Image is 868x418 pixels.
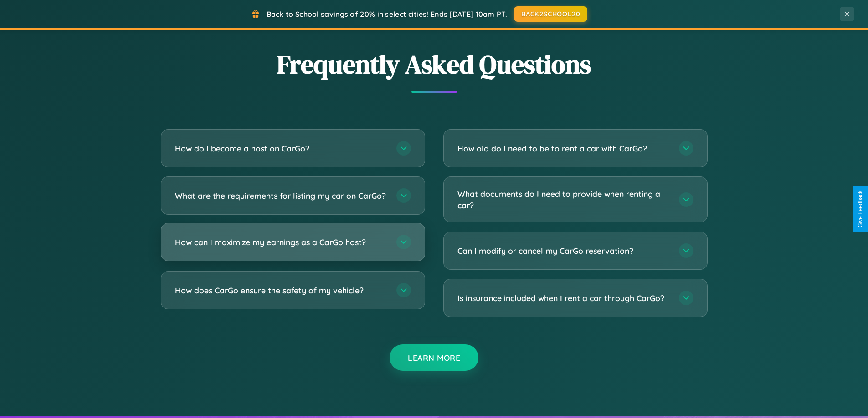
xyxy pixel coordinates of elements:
h3: How does CarGo ensure the safety of my vehicle? [175,285,387,296]
h3: How do I become a host on CarGo? [175,143,387,154]
h3: How can I maximize my earnings as a CarGo host? [175,237,387,248]
h3: What are the requirements for listing my car on CarGo? [175,190,387,201]
h2: Frequently Asked Questions [161,47,708,82]
button: Learn More [390,344,478,371]
h3: Is insurance included when I rent a car through CarGo? [457,292,670,304]
h3: How old do I need to be to rent a car with CarGo? [457,143,670,154]
span: Back to School savings of 20% in select cities! Ends [DATE] 10am PT. [267,10,507,19]
button: BACK2SCHOOL20 [514,6,587,22]
div: Give Feedback [857,191,863,227]
h3: Can I modify or cancel my CarGo reservation? [457,245,670,257]
h3: What documents do I need to provide when renting a car? [457,188,670,211]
